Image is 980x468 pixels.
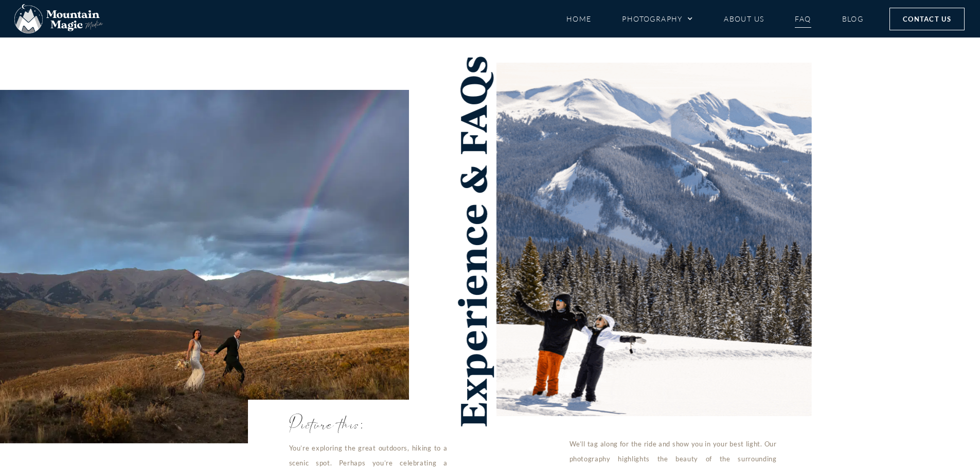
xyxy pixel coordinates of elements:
[566,10,592,28] a: Home
[496,63,812,416] img: couple falling into the snow in Crested Butte
[622,10,693,28] a: Photography
[566,10,864,28] nav: Menu
[289,410,364,441] h1: Picture this:
[14,4,103,34] img: Mountain Magic Media photography logo Crested Butte Photographer
[724,10,764,28] a: About Us
[903,13,951,25] span: Contact Us
[842,10,864,28] a: Blog
[795,10,811,28] a: FAQ
[889,8,965,30] a: Contact Us
[452,55,494,427] h1: Experience & FAQs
